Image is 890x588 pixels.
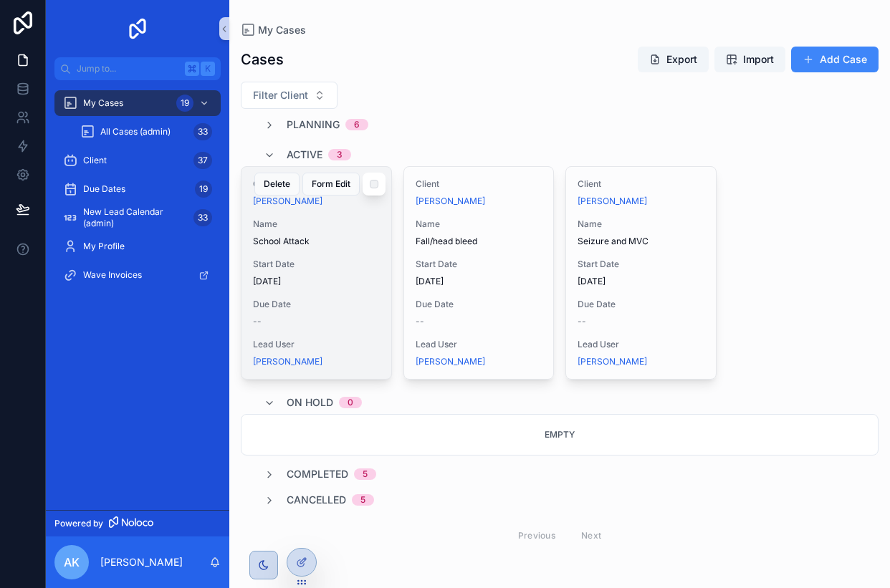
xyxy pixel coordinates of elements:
span: [DATE] [253,276,380,287]
div: 33 [193,209,212,226]
span: Client [578,178,704,190]
span: Client [253,178,380,190]
button: Export [638,47,709,72]
span: Fall/head bleed [416,236,542,247]
p: [PERSON_NAME] [100,555,183,569]
a: [PERSON_NAME] [253,356,322,367]
span: [DATE] [578,276,704,287]
span: Wave Invoices [83,269,142,281]
button: Add Case [791,47,879,72]
a: [PERSON_NAME] [416,196,485,207]
span: Powered by [54,518,103,529]
span: Start Date [253,259,380,270]
span: New Lead Calendar (admin) [83,206,188,229]
a: Powered by [46,510,229,536]
span: Seizure and MVC [578,236,704,247]
a: Client[PERSON_NAME]NameSchool AttackStart Date[DATE]Due Date--Lead User[PERSON_NAME]Form EditDelete [241,166,392,380]
span: My Cases [258,23,306,37]
span: All Cases (admin) [100,126,171,138]
a: My Cases19 [54,90,221,116]
span: Name [578,218,704,230]
a: [PERSON_NAME] [416,356,485,367]
span: My Profile [83,241,125,252]
div: scrollable content [46,80,229,307]
div: 33 [193,123,212,140]
span: Lead User [253,339,380,350]
span: Jump to... [77,63,179,74]
div: 6 [354,119,360,130]
span: Client [416,178,542,190]
span: Completed [287,467,348,481]
div: 19 [176,95,193,112]
span: -- [253,316,262,327]
span: Lead User [416,339,542,350]
span: Due Date [578,299,704,310]
span: K [202,63,214,74]
a: Client[PERSON_NAME]NameFall/head bleedStart Date[DATE]Due Date--Lead User[PERSON_NAME] [403,166,555,380]
span: Cancelled [287,493,346,507]
a: [PERSON_NAME] [578,196,647,207]
span: Lead User [578,339,704,350]
span: School Attack [253,236,380,247]
a: [PERSON_NAME] [578,356,647,367]
span: Delete [264,178,290,190]
span: Active [287,148,322,162]
span: Due Dates [83,183,125,195]
button: Select Button [241,82,338,109]
span: Import [743,52,774,67]
button: Delete [254,173,300,196]
span: Client [83,155,107,166]
a: New Lead Calendar (admin)33 [54,205,221,231]
a: Client37 [54,148,221,173]
span: AK [64,554,80,571]
span: Name [416,218,542,230]
span: Name [253,218,380,230]
a: My Profile [54,233,221,259]
span: Filter Client [253,88,308,102]
div: 37 [193,152,212,169]
img: App logo [126,17,149,40]
button: Jump to...K [54,57,221,80]
div: 5 [360,494,365,506]
h1: Cases [241,49,284,69]
span: Empty [545,429,575,440]
span: On Hold [287,395,333,410]
a: My Cases [241,23,306,37]
a: Wave Invoices [54,262,221,288]
span: [DATE] [416,276,542,287]
span: My Cases [83,97,123,109]
div: 5 [363,468,368,480]
span: Start Date [416,259,542,270]
button: Import [714,47,785,72]
a: Client[PERSON_NAME]NameSeizure and MVCStart Date[DATE]Due Date--Lead User[PERSON_NAME] [565,166,717,380]
button: Form Edit [302,173,360,196]
span: -- [416,316,424,327]
span: Start Date [578,259,704,270]
span: -- [578,316,586,327]
div: 19 [195,180,212,198]
a: Due Dates19 [54,176,221,202]
div: 3 [337,149,343,160]
a: [PERSON_NAME] [253,196,322,207]
span: Due Date [253,299,380,310]
a: All Cases (admin)33 [72,119,221,145]
span: Due Date [416,299,542,310]
span: Form Edit [312,178,350,190]
div: 0 [348,397,353,408]
span: Planning [287,117,340,132]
